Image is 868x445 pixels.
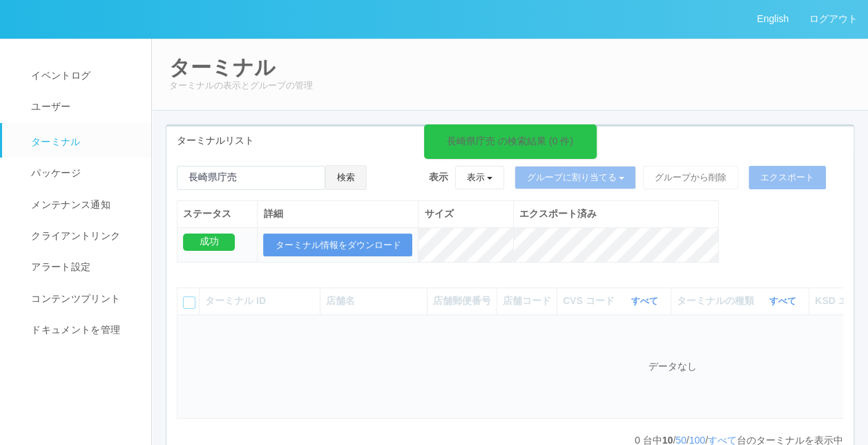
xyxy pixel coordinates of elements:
[433,295,491,306] span: 店舗郵便番号
[28,261,90,272] span: アラート設定
[183,234,235,251] div: 成功
[2,123,164,158] a: ターミナル
[563,294,618,308] span: CVS コード
[2,60,164,91] a: イベントログ
[2,220,164,252] a: クライアントリンク
[429,170,448,184] span: 表示
[28,230,120,241] span: クライアントリンク
[325,165,367,190] button: 検索
[769,296,800,306] a: すべて
[447,134,573,149] div: 長崎県庁売 の検索結果 (0 件)
[628,294,665,308] button: すべて
[2,314,164,345] a: ドキュメントを管理
[28,101,70,112] span: ユーザー
[326,295,355,306] span: 店舗名
[2,283,164,314] a: コンテンツプリント
[519,207,713,221] div: エクスポート済み
[263,234,412,257] button: ターミナル情報をダウンロード
[643,166,738,189] button: グループから削除
[766,294,803,308] button: すべて
[28,293,120,304] span: コンテンツプリント
[677,294,758,308] span: ターミナルの種類
[183,207,251,221] div: ステータス
[631,296,662,306] a: すべて
[2,158,164,189] a: パッケージ
[205,294,314,308] div: ターミナル ID
[28,70,90,81] span: イベントログ
[2,91,164,122] a: ユーザー
[749,166,826,189] button: エクスポート
[2,252,164,283] a: アラート設定
[28,199,110,210] span: メンテナンス通知
[28,324,120,335] span: ドキュメントを管理
[514,166,636,189] button: グループに割り当てる
[169,56,851,79] h2: ターミナル
[455,166,505,189] button: 表示
[169,79,851,93] p: ターミナルの表示とグループの管理
[28,136,81,147] span: ターミナル
[166,126,853,155] div: ターミナルリスト
[28,167,81,178] span: パッケージ
[2,189,164,220] a: メンテナンス通知
[263,207,412,221] div: 詳細
[503,295,551,306] span: 店舗コード
[424,207,507,221] div: サイズ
